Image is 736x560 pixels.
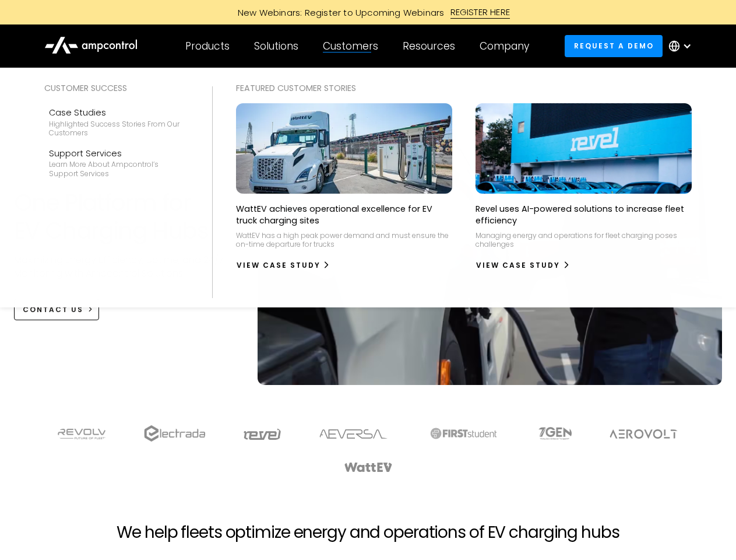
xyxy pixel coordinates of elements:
div: New Webinars: Register to Upcoming Webinars [226,6,450,19]
a: View Case Study [476,256,571,275]
div: Featured Customer Stories [236,82,692,94]
img: Aerovolt Logo [609,429,678,439]
div: Products [185,40,230,52]
img: electrada logo [144,425,205,442]
div: Learn more about Ampcontrol’s support services [49,160,184,178]
div: View Case Study [476,260,560,271]
div: Resources [403,40,455,52]
div: Solutions [254,40,298,52]
p: WattEV has a high peak power demand and must ensure the on-time departure for trucks [236,231,452,249]
a: New Webinars: Register to Upcoming WebinarsREGISTER HERE [106,6,631,19]
a: Case StudiesHighlighted success stories From Our Customers [44,101,189,142]
p: Revel uses AI-powered solutions to increase fleet efficiency [476,203,692,226]
div: Customers [323,40,378,52]
p: Managing energy and operations for fleet charging poses challenges [476,231,692,249]
h2: We help fleets optimize energy and operations of EV charging hubs [117,523,619,542]
p: WattEV achieves operational excellence for EV truck charging sites [236,203,452,226]
div: Support Services [49,147,184,160]
a: Support ServicesLearn more about Ampcontrol’s support services [44,142,189,183]
img: WattEV logo [344,463,393,472]
div: Highlighted success stories From Our Customers [49,120,184,138]
div: Company [480,40,529,52]
div: CONTACT US [23,304,83,315]
div: REGISTER HERE [450,6,510,19]
a: View Case Study [236,256,331,275]
div: Case Studies [49,106,184,119]
div: View Case Study [237,260,321,271]
a: CONTACT US [14,299,100,320]
a: Request a demo [565,35,663,57]
div: Customer success [44,82,189,94]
